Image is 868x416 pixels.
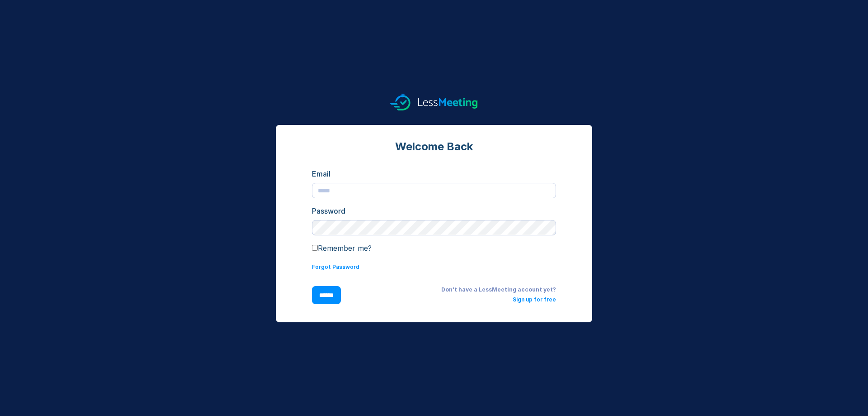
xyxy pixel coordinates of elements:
[390,94,478,110] img: logo.svg
[312,206,556,216] div: Password
[513,296,556,303] a: Sign up for free
[312,139,556,154] div: Welcome Back
[312,244,372,253] label: Remember me?
[355,286,556,293] div: Don't have a LessMeeting account yet?
[312,245,318,251] input: Remember me?
[312,263,359,270] a: Forgot Password
[312,168,556,179] div: Email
